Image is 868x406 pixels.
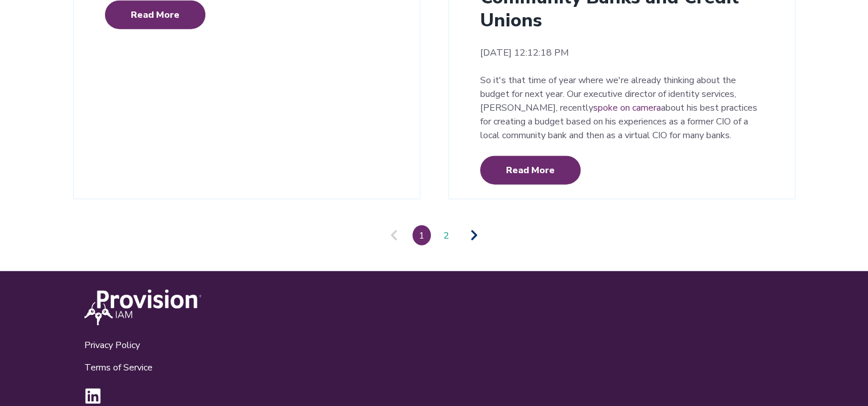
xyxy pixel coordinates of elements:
[105,1,205,29] a: Read More
[480,46,764,60] time: [DATE] 12:12:18 PM
[412,225,431,245] a: Go to page 1
[437,225,456,245] a: Go to page 2
[84,361,153,374] a: Terms of Service
[84,330,414,388] div: Navigation Menu
[73,225,796,245] nav: Pagination
[480,156,581,185] a: Read More
[84,339,140,352] a: Privacy Policy
[84,290,201,326] img: ProvisionIAM-Logo-White@3x
[480,73,764,142] p: So it's that time of year where we're already thinking about the budget for next year. Our execut...
[593,101,661,114] a: spoke on camera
